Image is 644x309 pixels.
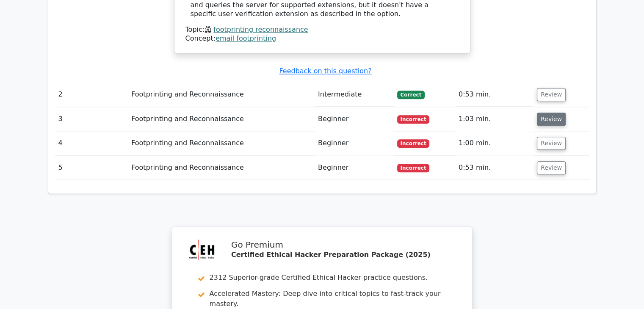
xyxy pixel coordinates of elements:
td: Footprinting and Reconnaissance [128,156,315,180]
div: Topic: [185,25,459,34]
button: Review [537,161,566,174]
td: 0:53 min. [455,83,533,107]
td: 1:03 min. [455,107,533,131]
td: 1:00 min. [455,131,533,155]
td: Intermediate [315,83,394,107]
td: Footprinting and Reconnaissance [128,107,315,131]
td: 0:53 min. [455,156,533,180]
td: Beginner [315,107,394,131]
div: Concept: [185,34,459,43]
button: Review [537,113,566,126]
td: 3 [55,107,128,131]
td: 2 [55,83,128,107]
button: Review [537,137,566,150]
a: footprinting reconnaissance [213,25,308,33]
td: Beginner [315,156,394,180]
a: email footprinting [216,34,276,42]
td: Footprinting and Reconnaissance [128,83,315,107]
span: Incorrect [397,115,430,124]
button: Review [537,88,566,101]
span: Correct [397,91,425,99]
span: Incorrect [397,139,430,148]
td: Footprinting and Reconnaissance [128,131,315,155]
td: 5 [55,156,128,180]
td: 4 [55,131,128,155]
a: Feedback on this question? [279,67,371,75]
span: Incorrect [397,164,430,172]
td: Beginner [315,131,394,155]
